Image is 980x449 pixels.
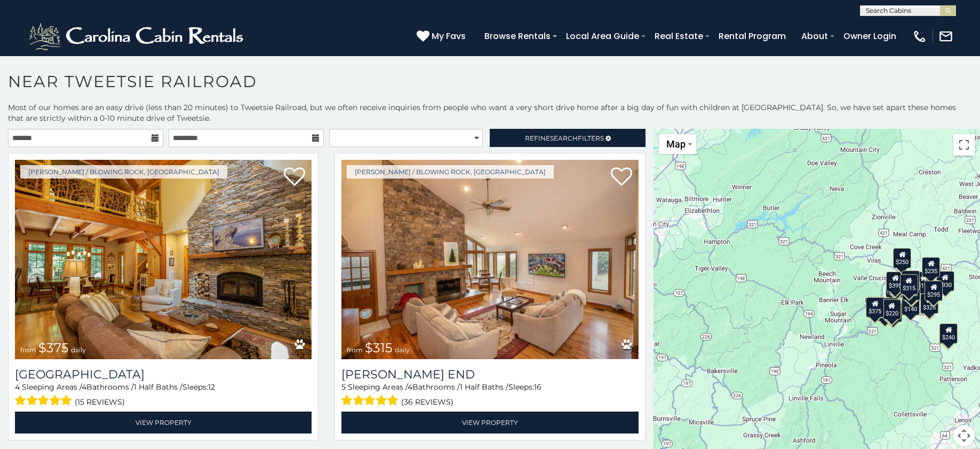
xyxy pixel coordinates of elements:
div: Sleeping Areas / Bathrooms / Sleeps: [15,382,312,409]
a: Browse Rentals [479,27,556,45]
button: Map camera controls [953,425,975,446]
a: [PERSON_NAME] End [341,367,638,382]
span: Refine Filters [525,134,604,142]
a: My Favs [417,29,468,43]
div: $350 [921,293,939,314]
span: $375 [38,340,69,355]
div: Sleeping Areas / Bathrooms / Sleeps: [341,382,638,409]
h3: Moss End [341,367,638,382]
div: $395 [886,272,904,292]
span: (15 reviews) [75,395,125,409]
div: $190 [915,272,933,292]
a: [PERSON_NAME] / Blowing Rock, [GEOGRAPHIC_DATA] [347,165,554,179]
div: $325 [920,293,938,314]
span: daily [395,346,410,354]
span: daily [71,346,86,354]
span: 4 [408,382,412,392]
a: Moss End from $315 daily [341,160,638,359]
div: $240 [939,323,958,344]
div: $315 [900,274,918,295]
span: 1 Half Baths / [134,382,182,392]
div: $250 [893,248,911,268]
div: $260 [902,270,920,291]
span: Search [550,134,578,142]
div: $295 [925,281,943,301]
h3: Mountain Song Lodge [15,367,312,382]
a: View Property [341,412,638,433]
button: Change map style [659,134,696,154]
img: Moss End [341,160,638,359]
a: [PERSON_NAME] / Blowing Rock, [GEOGRAPHIC_DATA] [20,165,227,179]
span: $315 [365,340,393,355]
span: 5 [341,382,346,392]
div: $165 [880,298,898,318]
span: 4 [82,382,86,392]
span: from [20,346,36,354]
div: $315 [885,277,903,298]
span: 16 [534,382,541,392]
a: Owner Login [838,27,902,45]
div: $220 [883,299,901,320]
div: $375 [866,297,884,318]
a: Rental Program [713,27,791,45]
a: Add to favorites [611,166,632,189]
img: White-1-2.png [27,20,248,52]
div: $345 [884,302,902,322]
span: (36 reviews) [401,395,453,409]
div: $235 [922,257,940,277]
img: phone-regular-white.png [912,29,927,44]
span: 4 [15,382,20,392]
a: Real Estate [649,27,708,45]
span: 12 [208,382,215,392]
a: View Property [15,412,312,433]
a: About [796,27,833,45]
div: $140 [902,295,920,315]
img: mail-regular-white.png [938,29,953,44]
a: [GEOGRAPHIC_DATA] [15,367,312,382]
span: from [347,346,363,354]
a: Local Area Guide [561,27,644,45]
div: $930 [936,271,954,291]
a: Mountain Song Lodge from $375 daily [15,160,312,359]
span: Map [666,138,686,150]
span: My Favs [432,29,466,43]
a: RefineSearchFilters [490,129,645,147]
span: 1 Half Baths / [460,382,508,392]
button: Toggle fullscreen view [953,134,975,156]
a: Add to favorites [284,166,305,189]
img: Mountain Song Lodge [15,160,312,359]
